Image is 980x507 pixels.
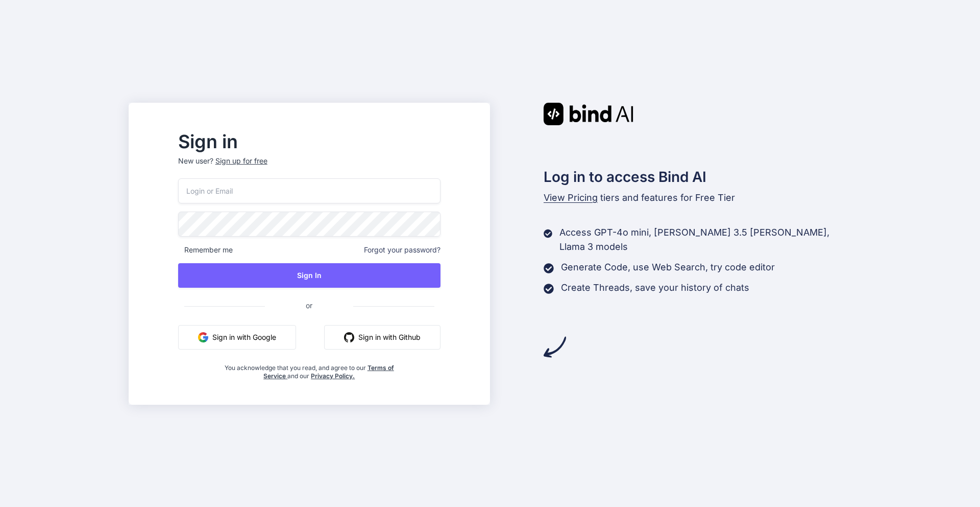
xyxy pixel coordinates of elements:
button: Sign in with Google [178,325,296,350]
a: Terms of Service [263,364,394,380]
button: Sign in with Github [324,325,440,350]
img: google [198,332,208,342]
span: Forgot your password? [364,245,440,255]
input: Login or Email [178,178,440,203]
p: Create Threads, save your history of chats [561,281,749,295]
img: arrow [544,336,566,358]
img: Bind AI logo [544,103,633,125]
div: Sign up for free [215,156,267,166]
h2: Log in to access Bind AI [544,166,852,188]
div: You acknowledge that you read, and agree to our and our [222,358,397,380]
h2: Sign in [178,133,440,150]
span: or [265,293,353,318]
p: tiers and features for Free Tier [544,191,852,205]
p: Generate Code, use Web Search, try code editor [561,260,775,274]
p: New user? [178,156,440,178]
button: Sign In [178,263,440,288]
span: View Pricing [544,192,598,203]
p: Access GPT-4o mini, [PERSON_NAME] 3.5 [PERSON_NAME], Llama 3 models [559,225,851,254]
span: Remember me [178,245,233,255]
a: Privacy Policy. [311,372,355,380]
img: github [344,332,354,342]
